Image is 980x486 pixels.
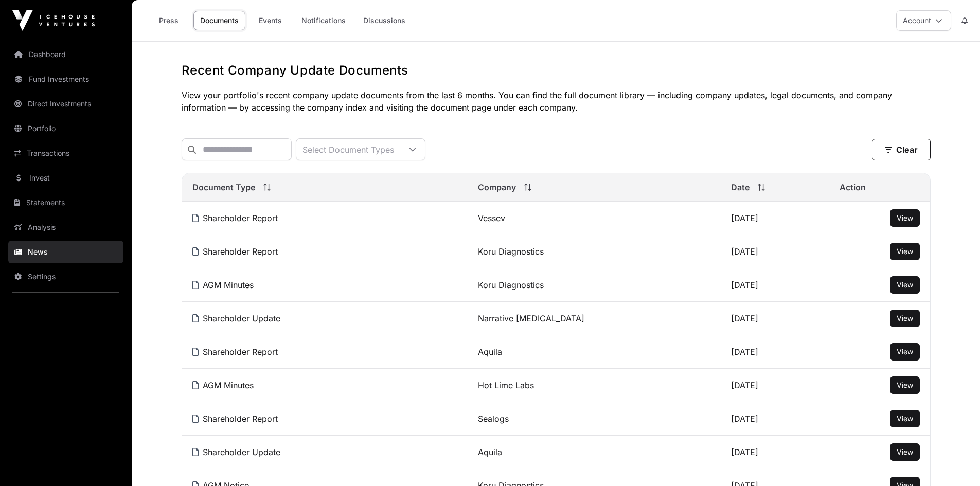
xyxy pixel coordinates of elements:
a: Transactions [8,142,123,165]
a: Notifications [295,11,352,30]
td: [DATE] [721,402,829,436]
a: Shareholder Report [192,413,278,424]
td: [DATE] [721,369,829,402]
span: View [897,247,913,256]
span: View [897,447,913,456]
a: Statements [8,191,123,214]
td: [DATE] [721,335,829,369]
button: View [890,410,920,427]
a: Shareholder Report [192,347,278,357]
td: [DATE] [721,436,829,469]
button: View [890,376,920,394]
span: View [897,381,913,389]
button: View [890,310,920,327]
td: [DATE] [721,235,829,268]
a: News [8,241,123,263]
a: View [897,413,913,424]
a: Portfolio [8,117,123,140]
td: [DATE] [721,302,829,335]
span: Action [840,181,866,193]
a: AGM Minutes [192,380,254,390]
button: View [890,443,920,461]
a: Direct Investments [8,93,123,115]
a: Shareholder Report [192,246,278,257]
a: View [897,213,913,223]
a: Hot Lime Labs [478,380,534,390]
div: Select Document Types [296,139,400,160]
a: Fund Investments [8,68,123,91]
button: Account [896,10,951,31]
a: Shareholder Update [192,313,280,323]
a: AGM Minutes [192,280,254,290]
a: Koru Diagnostics [478,280,544,290]
a: Shareholder Report [192,213,278,223]
a: Settings [8,265,123,288]
a: Invest [8,167,123,189]
span: View [897,213,913,222]
button: Clear [872,139,931,160]
td: [DATE] [721,202,829,235]
iframe: Chat Widget [929,437,980,486]
button: View [890,276,920,294]
a: View [897,246,913,257]
a: Analysis [8,216,123,239]
a: View [897,313,913,323]
a: Press [148,11,189,30]
a: Koru Diagnostics [478,246,544,257]
p: View your portfolio's recent company update documents from the last 6 months. You can find the fu... [182,89,931,114]
span: Date [731,181,750,193]
a: Documents [193,11,245,30]
img: Icehouse Ventures Logo [12,10,95,31]
a: View [897,280,913,290]
h1: Recent Company Update Documents [182,62,931,79]
span: View [897,414,913,423]
a: View [897,447,913,457]
a: Shareholder Update [192,447,280,457]
a: Narrative [MEDICAL_DATA] [478,313,584,323]
span: Company [478,181,516,193]
button: View [890,209,920,227]
button: View [890,343,920,361]
td: [DATE] [721,268,829,302]
a: Aquila [478,447,502,457]
span: View [897,347,913,356]
a: Dashboard [8,43,123,66]
a: View [897,380,913,390]
a: Vessev [478,213,505,223]
button: View [890,243,920,260]
span: View [897,314,913,322]
span: Document Type [192,181,255,193]
a: Discussions [357,11,412,30]
a: Aquila [478,347,502,357]
a: Events [250,11,291,30]
a: Sealogs [478,413,509,424]
a: View [897,347,913,357]
span: View [897,280,913,289]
